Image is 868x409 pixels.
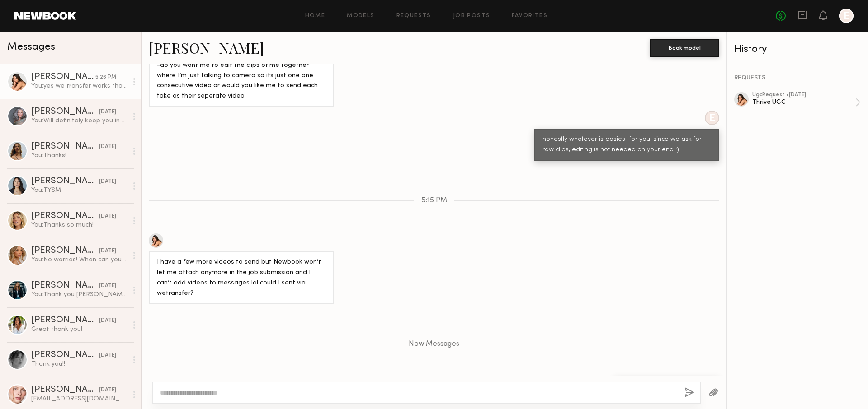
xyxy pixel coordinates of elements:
[752,92,855,98] div: ugc Request • [DATE]
[347,13,374,19] a: Models
[31,395,127,403] div: [EMAIL_ADDRESS][DOMAIN_NAME]
[31,107,99,116] div: [PERSON_NAME]
[99,282,116,290] div: [DATE]
[31,73,95,82] div: [PERSON_NAME]
[99,386,116,395] div: [DATE]
[99,247,116,256] div: [DATE]
[31,246,99,256] div: [PERSON_NAME]
[839,9,854,23] a: E
[99,351,116,360] div: [DATE]
[99,212,116,221] div: [DATE]
[31,256,127,264] div: You: No worries! When can you deliver the content? I'll make note on my end
[31,316,99,325] div: [PERSON_NAME]
[31,177,99,186] div: [PERSON_NAME]
[650,39,719,57] button: Book model
[95,73,116,82] div: 5:26 PM
[734,44,861,55] div: History
[31,212,99,221] div: [PERSON_NAME]
[157,29,325,102] div: Okay thank you for the clarification :) My last questions is -do you want me to edit the clips of...
[99,177,116,186] div: [DATE]
[650,43,719,51] a: Book model
[752,92,861,113] a: ugcRequest •[DATE]Thrive UGC
[305,13,325,19] a: Home
[409,340,459,348] span: New Messages
[31,386,99,395] div: [PERSON_NAME]
[31,142,99,151] div: [PERSON_NAME]
[31,151,127,160] div: You: Thanks!
[31,221,127,229] div: You: Thanks so much!
[7,42,55,52] span: Messages
[31,351,99,360] div: [PERSON_NAME]
[31,360,127,368] div: Thank you!!
[421,197,447,204] span: 5:15 PM
[31,325,127,334] div: Great thank you!
[149,38,264,57] a: [PERSON_NAME]
[542,135,711,155] div: honestly whatever is easiest for you! since we ask for raw clips, editing is not needed on your e...
[31,116,127,125] div: You: Will definitely keep you in mind :)
[157,257,325,299] div: I have a few more videos to send but Newbook won’t let me attach anymore in the job submission an...
[512,13,547,19] a: Favorites
[752,98,855,107] div: Thrive UGC
[734,75,861,81] div: REQUESTS
[31,82,127,90] div: You: yes we transfer works thanks!!
[99,316,116,325] div: [DATE]
[31,290,127,299] div: You: Thank you [PERSON_NAME]!
[396,13,431,19] a: Requests
[31,281,99,290] div: [PERSON_NAME]
[453,13,491,19] a: Job Posts
[31,186,127,195] div: You: TYSM
[99,143,116,151] div: [DATE]
[99,108,116,116] div: [DATE]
